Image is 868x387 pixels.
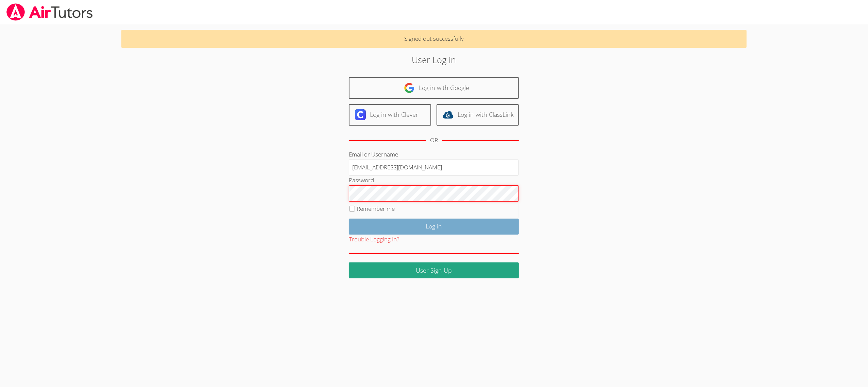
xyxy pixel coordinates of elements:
[6,3,93,21] img: airtutors_banner-c4298cdbf04f3fff15de1276eac7730deb9818008684d7c2e4769d2f7ddbe033.png
[430,135,438,145] div: OR
[443,109,454,120] img: classlink-logo-d6bb404cc1216ec64c9a2012d9dc4662098be43eaf13dc465df04b49fa7ab582.svg
[349,219,519,235] input: Log in
[404,82,415,93] img: google-logo-50288ca7cdecda66e5e0955fdab243c47b7ad437acaf1139b6f446037453330a.svg
[349,104,431,126] a: Log in with Clever
[200,53,668,66] h2: User Log in
[121,30,746,48] p: Signed out successfully
[349,176,374,184] label: Password
[349,235,399,244] button: Trouble Logging In?
[355,109,366,120] img: clever-logo-6eab21bc6e7a338710f1a6ff85c0baf02591cd810cc4098c63d3a4b26e2feb20.svg
[349,77,519,98] a: Log in with Google
[349,150,398,158] label: Email or Username
[357,205,395,213] label: Remember me
[349,262,519,278] a: User Sign Up
[437,104,519,126] a: Log in with ClassLink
